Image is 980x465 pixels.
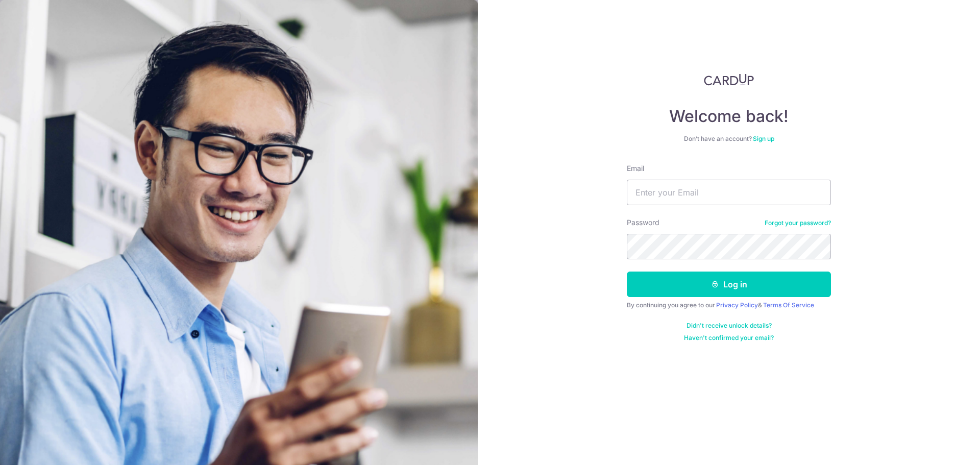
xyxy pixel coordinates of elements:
a: Didn't receive unlock details? [687,322,772,330]
h4: Welcome back! [627,106,831,127]
input: Enter your Email [627,180,831,205]
a: Privacy Policy [716,301,758,309]
a: Sign up [753,135,774,142]
a: Forgot your password? [765,219,831,227]
label: Password [627,217,659,228]
div: Don’t have an account? [627,135,831,143]
button: Log in [627,272,831,297]
a: Terms Of Service [763,301,814,309]
img: CardUp Logo [704,74,754,86]
label: Email [627,163,644,174]
a: Haven't confirmed your email? [684,334,774,342]
div: By continuing you agree to our & [627,301,831,309]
